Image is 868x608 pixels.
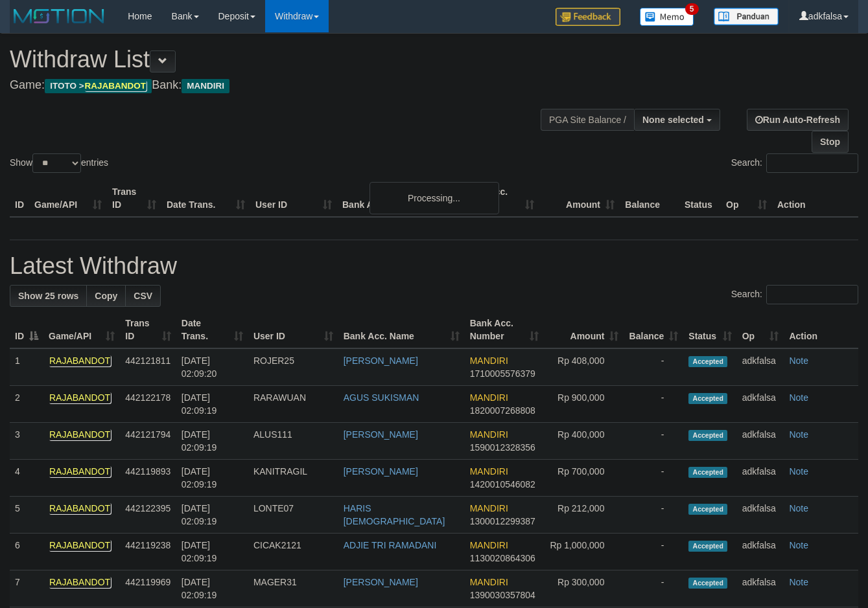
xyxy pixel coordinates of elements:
[18,291,78,301] span: Show 25 rows
[737,534,784,570] td: adkfalsa
[107,180,161,217] th: Trans ID
[86,285,126,307] a: Copy
[541,109,634,131] div: PGA Site Balance /
[134,291,152,301] span: CSV
[161,180,250,217] th: Date Trans.
[338,311,465,348] th: Bank Acc. Name: activate to sort column ascending
[248,386,338,423] td: RARAWUAN
[49,355,111,366] em: RAJABANDOT
[688,541,727,552] span: Accepted
[624,423,683,460] td: -
[624,460,683,497] td: -
[737,497,784,534] td: adkfalsa
[120,534,176,570] td: 442119238
[721,180,772,217] th: Op
[737,348,784,386] td: adkfalsa
[176,423,248,460] td: [DATE] 02:09:19
[688,393,727,404] span: Accepted
[45,79,152,93] span: ITOTO >
[556,8,620,26] img: Feedback.jpg
[789,577,808,587] a: Note
[248,348,338,386] td: ROJER25
[43,311,120,348] th: Game/API: activate to sort column ascending
[789,355,808,366] a: Note
[176,534,248,570] td: [DATE] 02:09:19
[344,429,418,440] a: [PERSON_NAME]
[642,115,704,125] span: None selected
[10,311,43,348] th: ID: activate to sort column descending
[714,8,779,25] img: panduan.png
[789,392,808,403] a: Note
[624,311,683,348] th: Balance: activate to sort column ascending
[766,153,858,173] input: Search:
[10,47,566,73] h1: Withdraw List
[248,534,338,570] td: CICAK2121
[544,423,624,460] td: Rp 400,000
[766,285,858,304] input: Search:
[120,311,176,348] th: Trans ID: activate to sort column ascending
[544,460,624,497] td: Rp 700,000
[10,423,43,460] td: 3
[737,386,784,423] td: adkfalsa
[470,590,535,600] span: Copy 1390030357804 to clipboard
[470,540,508,550] span: MANDIRI
[470,442,535,453] span: Copy 1590012328356 to clipboard
[731,153,858,173] label: Search:
[120,570,176,607] td: 442119969
[10,534,43,570] td: 6
[784,311,858,348] th: Action
[49,576,111,588] em: RAJABANDOT
[344,577,418,587] a: [PERSON_NAME]
[470,405,535,416] span: Copy 1820007268808 to clipboard
[624,348,683,386] td: -
[10,253,858,279] h1: Latest Withdraw
[470,466,508,477] span: MANDIRI
[49,502,111,514] em: RAJABANDOT
[125,285,161,307] a: CSV
[248,570,338,607] td: MAGER31
[120,460,176,497] td: 442119893
[120,497,176,534] td: 442122395
[49,539,111,551] em: RAJABANDOT
[544,386,624,423] td: Rp 900,000
[470,392,508,403] span: MANDIRI
[772,180,858,217] th: Action
[640,8,694,26] img: Button%20Memo.svg
[688,430,727,441] span: Accepted
[369,182,499,214] div: Processing...
[344,540,437,550] a: ADJIE TRI RAMADANI
[10,79,566,92] h4: Game: Bank:
[10,570,43,607] td: 7
[737,460,784,497] td: adkfalsa
[344,503,445,526] a: HARIS [DEMOGRAPHIC_DATA]
[688,578,727,589] span: Accepted
[337,180,459,217] th: Bank Acc. Name
[120,348,176,386] td: 442121811
[470,516,535,526] span: Copy 1300012299387 to clipboard
[789,466,808,477] a: Note
[679,180,721,217] th: Status
[250,180,337,217] th: User ID
[176,570,248,607] td: [DATE] 02:09:19
[737,311,784,348] th: Op: activate to sort column ascending
[470,479,535,490] span: Copy 1420010546082 to clipboard
[683,311,736,348] th: Status: activate to sort column ascending
[634,109,720,131] button: None selected
[624,497,683,534] td: -
[470,553,535,563] span: Copy 1130020864306 to clipboard
[10,348,43,386] td: 1
[731,285,858,304] label: Search:
[10,285,87,307] a: Show 25 rows
[624,534,683,570] td: -
[685,3,699,15] span: 5
[544,348,624,386] td: Rp 408,000
[688,356,727,367] span: Accepted
[344,392,419,403] a: AGUS SUKISMAN
[789,540,808,550] a: Note
[688,467,727,478] span: Accepted
[344,355,418,366] a: [PERSON_NAME]
[688,504,727,515] span: Accepted
[459,180,539,217] th: Bank Acc. Number
[84,80,147,91] em: RAJABANDOT
[544,534,624,570] td: Rp 1,000,000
